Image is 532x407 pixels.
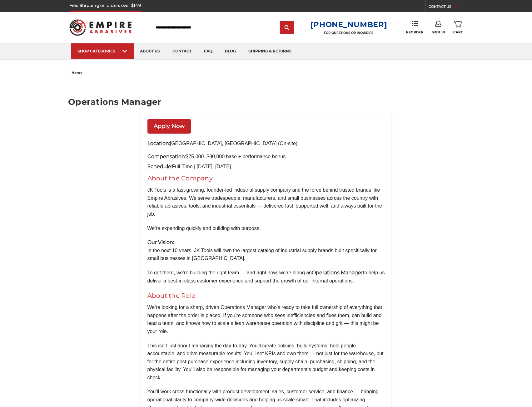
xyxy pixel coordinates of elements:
[453,21,463,34] a: Cart
[312,270,363,276] strong: Operations Manager
[147,239,174,245] strong: Our Vision:
[281,22,293,34] input: Submit
[166,43,198,59] a: contact
[453,30,463,34] span: Cart
[147,140,170,146] strong: Location:
[147,269,385,285] p: To get there, we’re building the right team — and right now, we’re hiring an to help us deliver a...
[310,31,387,35] p: FOR QUESTIONS OR INQUIRIES
[147,164,172,169] strong: Schedule:
[242,43,298,59] a: shipping & returns
[147,174,385,183] h2: About the Company
[147,154,186,159] strong: Compensation:
[69,15,132,40] img: Empire Abrasives
[147,342,385,382] p: This isn’t just about managing the day-to-day. You’ll create policies, build systems, hold people...
[147,140,385,147] p: [GEOGRAPHIC_DATA], [GEOGRAPHIC_DATA] (On-site)
[147,186,385,218] p: JK Tools is a fast-growing, founder-led industrial supply company and the force behind trusted br...
[68,98,464,106] h1: Operations Manager
[134,43,166,59] a: about us
[147,303,385,335] p: We’re looking for a sharp, driven Operations Manager who’s ready to take full ownership of everyt...
[147,291,385,300] h2: About the Role
[147,224,385,233] p: We’re expanding quickly and building with purpose.
[147,163,385,171] p: Full-Time | [DATE]–[DATE]
[406,30,423,34] span: Reorder
[72,71,82,75] span: home
[198,43,219,59] a: faq
[310,20,387,29] a: [PHONE_NUMBER]
[219,43,242,59] a: blog
[432,30,445,34] span: Sign In
[147,154,385,159] p: $75,000–$90,000 base + performance bonus
[406,21,423,34] a: Reorder
[147,238,385,262] p: In the next 10 years, JK Tools will own the largest catalog of industrial supply brands built spe...
[77,49,127,53] div: SHOP CATEGORIES
[147,119,191,134] a: Apply Now
[429,3,463,12] a: CONTACT US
